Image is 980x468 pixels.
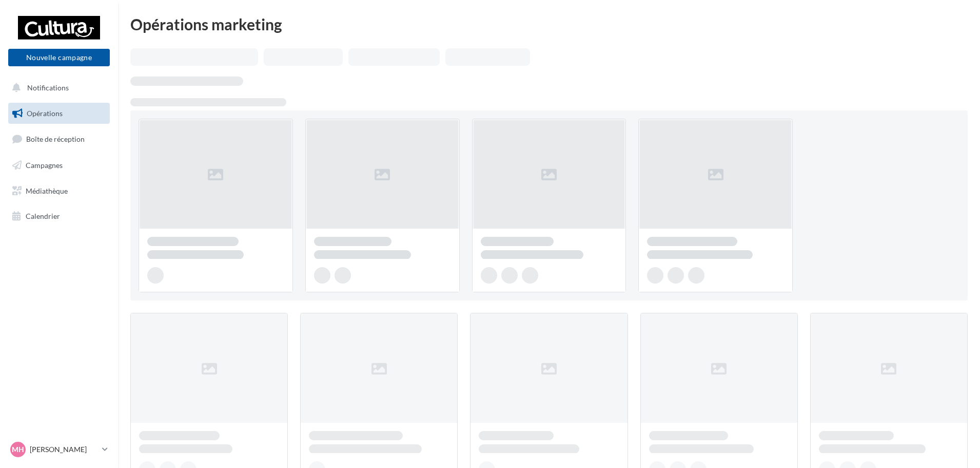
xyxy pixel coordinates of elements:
a: Calendrier [6,205,112,227]
a: Opérations [6,103,112,124]
a: Campagnes [6,155,112,176]
span: Médiathèque [26,186,68,195]
span: MH [12,444,24,455]
div: Opérations marketing [130,16,968,32]
a: MH [PERSON_NAME] [8,440,110,459]
button: Nouvelle campagne [8,49,110,66]
span: Calendrier [26,212,60,220]
span: Opérations [27,109,63,118]
span: Boîte de réception [26,135,85,143]
a: Médiathèque [6,180,112,202]
button: Notifications [6,77,108,99]
p: [PERSON_NAME] [30,444,98,455]
span: Campagnes [26,161,63,170]
span: Notifications [27,83,69,92]
a: Boîte de réception [6,128,112,150]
